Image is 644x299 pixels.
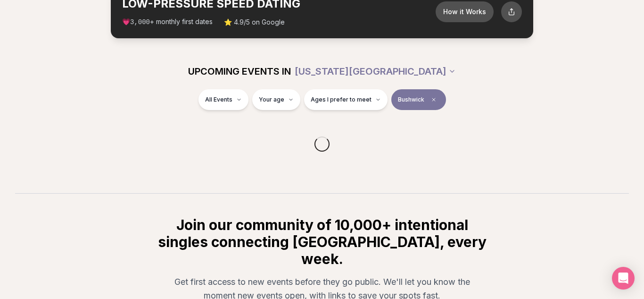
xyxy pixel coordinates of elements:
div: Open Intercom Messenger [612,267,635,290]
span: Clear borough filter [428,94,439,105]
span: 💗 + monthly first dates [122,17,213,27]
button: All Events [198,89,248,110]
h2: Join our community of 10,000+ intentional singles connecting [GEOGRAPHIC_DATA], every week. [156,216,488,267]
button: Ages I prefer to meet [304,89,388,110]
button: BushwickClear borough filter [391,89,446,110]
span: Your age [259,96,284,103]
button: Your age [252,89,300,110]
span: All Events [205,96,232,103]
span: Ages I prefer to meet [311,96,372,103]
button: How it Works [436,1,494,22]
span: UPCOMING EVENTS IN [188,65,291,78]
span: 3,000 [130,18,150,26]
button: [US_STATE][GEOGRAPHIC_DATA] [295,61,456,82]
span: Bushwick [398,96,424,103]
span: ⭐ 4.9/5 on Google [224,17,285,27]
